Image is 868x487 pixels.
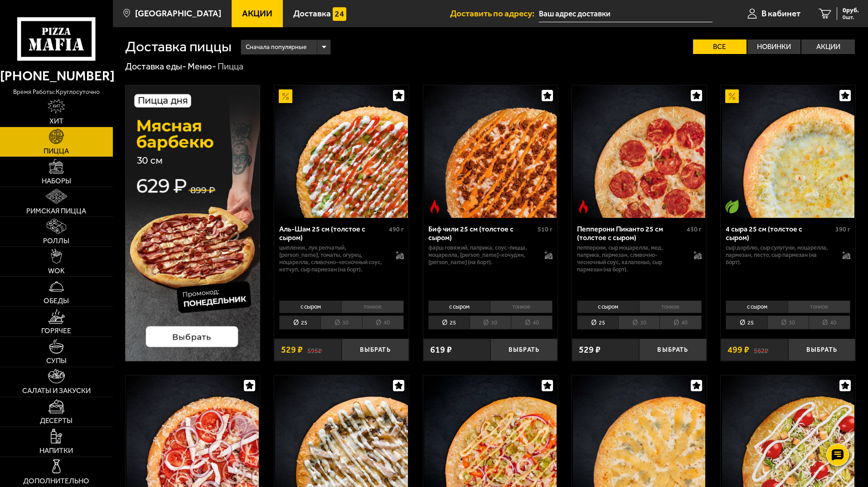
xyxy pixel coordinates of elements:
span: [GEOGRAPHIC_DATA] [135,9,221,18]
div: 4 сыра 25 см (толстое с сыром) [726,225,833,242]
span: Напитки [39,447,73,454]
p: фарш говяжий, паприка, соус-пицца, моцарелла, [PERSON_NAME]-кочудян, [PERSON_NAME] (на борт). [428,244,536,266]
span: Акции [242,9,272,18]
li: 30 [767,315,809,330]
li: 30 [320,315,362,330]
span: 0 шт. [843,15,859,20]
img: Аль-Шам 25 см (толстое с сыром) [275,85,407,218]
a: Острое блюдоБиф чили 25 см (толстое с сыром) [423,85,558,218]
span: Наборы [42,177,71,185]
s: 562 ₽ [754,345,768,354]
span: Пицца [44,148,69,155]
div: Пицца [218,61,243,73]
span: Доставить по адресу: [450,9,539,18]
li: с сыром [726,300,788,313]
span: Дополнительно [23,477,89,485]
li: тонкое [490,300,553,313]
a: Меню- [188,61,216,72]
span: Горячее [41,327,71,335]
img: 15daf4d41897b9f0e9f617042186c801.svg [333,7,346,21]
li: 25 [279,315,320,330]
span: WOK [48,267,65,275]
span: 390 г [835,226,850,233]
span: 490 г [389,226,404,233]
span: Сначала популярные [246,39,306,56]
p: цыпленок, лук репчатый, [PERSON_NAME], томаты, огурец, моцарелла, сливочно-чесночный соус, кетчуп... [279,244,387,273]
button: Выбрать [788,339,855,361]
li: тонкое [341,300,404,313]
span: Роллы [43,237,69,245]
a: Острое блюдоПепперони Пиканто 25 см (толстое с сыром) [572,85,707,218]
span: 619 ₽ [430,345,452,354]
div: Пепперони Пиканто 25 см (толстое с сыром) [577,225,684,242]
img: Акционный [279,89,292,103]
span: Супы [46,357,67,364]
span: 499 ₽ [727,345,749,354]
span: 529 ₽ [579,345,601,354]
li: 30 [470,315,511,330]
button: Выбрать [342,339,409,361]
span: Хит [49,118,63,125]
label: Акции [801,39,855,54]
li: с сыром [577,300,639,313]
img: Вегетарианское блюдо [725,200,739,213]
span: В кабинет [761,9,800,18]
li: 25 [428,315,470,330]
span: 529 ₽ [281,345,303,354]
li: 25 [577,315,618,330]
input: Ваш адрес доставки [539,5,713,22]
img: Пепперони Пиканто 25 см (толстое с сыром) [573,85,705,218]
img: Острое блюдо [577,200,590,213]
span: 0 руб. [843,7,859,14]
a: АкционныйАль-Шам 25 см (толстое с сыром) [274,85,409,218]
div: Биф чили 25 см (толстое с сыром) [428,225,536,242]
button: Выбрать [639,339,706,361]
li: 40 [511,315,553,330]
label: Все [693,39,747,54]
img: Биф чили 25 см (толстое с сыром) [424,85,557,218]
a: АкционныйВегетарианское блюдо4 сыра 25 см (толстое с сыром) [721,85,855,218]
p: сыр дорблю, сыр сулугуни, моцарелла, пармезан, песто, сыр пармезан (на борт). [726,244,833,266]
span: Обеды [44,297,69,305]
span: Римская пицца [26,207,86,215]
h1: Доставка пиццы [125,39,232,54]
span: 510 г [538,226,553,233]
span: Салаты и закуски [22,387,91,394]
span: Доставка [293,9,331,18]
li: 25 [726,315,767,330]
a: Доставка еды- [125,61,186,72]
li: 40 [659,315,701,330]
li: тонкое [639,300,702,313]
li: 40 [809,315,850,330]
button: Выбрать [490,339,558,361]
label: Новинки [747,39,801,54]
p: пепперони, сыр Моцарелла, мед, паприка, пармезан, сливочно-чесночный соус, халапеньо, сыр пармеза... [577,244,684,273]
span: Десерты [40,417,73,424]
li: тонкое [788,300,850,313]
li: 30 [618,315,659,330]
li: с сыром [279,300,341,313]
span: 430 г [687,226,702,233]
s: 595 ₽ [307,345,322,354]
li: 40 [362,315,404,330]
img: Акционный [725,89,739,103]
li: с сыром [428,300,490,313]
img: Острое блюдо [428,200,441,213]
img: 4 сыра 25 см (толстое с сыром) [722,85,854,218]
div: Аль-Шам 25 см (толстое с сыром) [279,225,387,242]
